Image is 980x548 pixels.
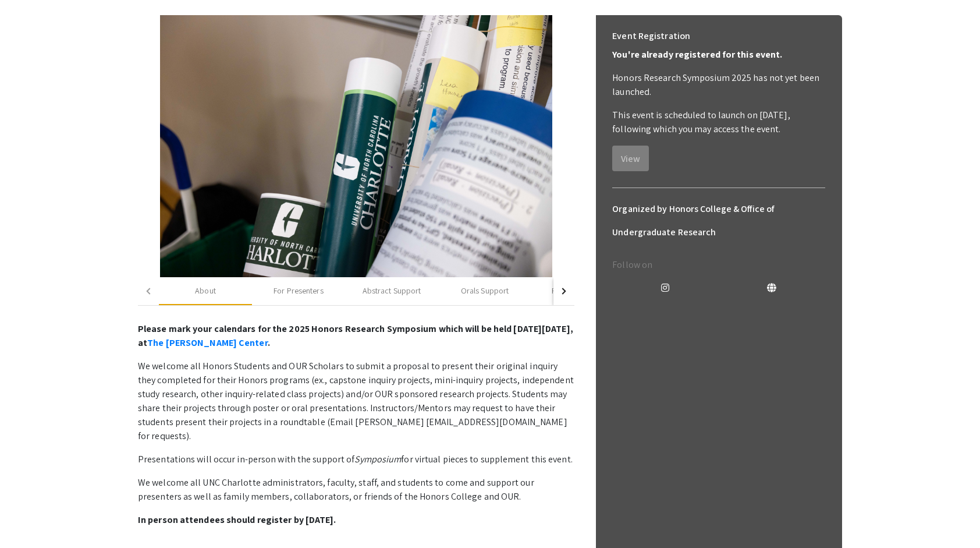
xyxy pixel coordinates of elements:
[9,496,49,539] iframe: Chat
[612,71,825,99] p: Honors Research Symposium 2025 has not yet been launched.
[138,359,574,443] p: We welcome all Honors Students and OUR Scholars to submit a proposal to present their original in...
[354,453,401,465] em: Symposium
[138,323,573,349] strong: Please mark your calendars for the 2025 Honors Research Symposium which will be held [DATE][DATE]...
[138,452,574,466] p: Presentations will occur in-person with the support of for virtual pieces to supplement this event.
[612,258,825,272] p: Follow on
[461,285,509,297] div: Orals Support
[612,48,825,62] p: You're already registered for this event.
[147,337,267,349] a: The [PERSON_NAME] Center
[552,285,603,297] div: Poster Support
[612,24,690,48] h6: Event Registration
[612,108,825,136] p: This event is scheduled to launch on [DATE], following which you may access the event.
[274,285,323,297] div: For Presenters
[160,15,553,277] img: 59b9fcbe-6bc5-4e6d-967d-67fe823bd54b.jpg
[363,285,421,297] div: Abstract Support
[195,285,216,297] div: About
[138,476,574,504] p: We welcome all UNC Charlotte administrators, faculty, staff, and students to come and support our...
[138,514,336,526] strong: In person attendees should register by [DATE].
[612,197,825,244] h6: Organized by Honors College & Office of Undergraduate Research
[612,146,649,171] button: View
